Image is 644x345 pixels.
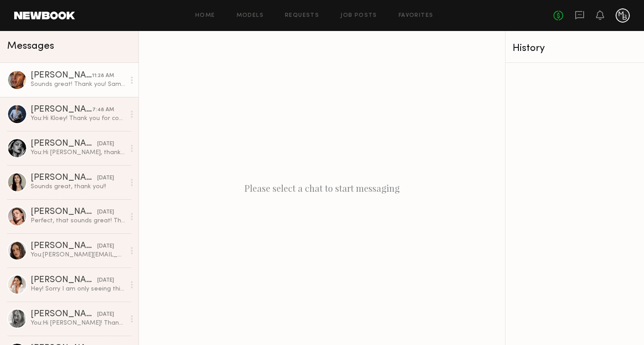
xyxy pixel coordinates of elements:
[31,285,125,293] div: Hey! Sorry I am only seeing this now. I am definitely interested. Is the shoot a few days?
[97,276,114,285] div: [DATE]
[237,13,264,19] a: Models
[31,71,92,80] div: [PERSON_NAME]
[31,114,125,123] div: You: Hi Kloey! Thank you for confirming. We will send the booking request as soon as we have our ...
[97,310,114,319] div: [DATE]
[31,217,125,225] div: Perfect, that sounds great! Thanks 😊
[31,251,125,259] div: You: [PERSON_NAME][EMAIL_ADDRESS][DOMAIN_NAME] is great
[139,31,505,345] div: Please select a chat to start messaging
[97,140,114,148] div: [DATE]
[285,13,319,19] a: Requests
[195,13,215,19] a: Home
[399,13,434,19] a: Favorites
[31,148,125,157] div: You: Hi [PERSON_NAME], thank you for informing us. Our casting closed for this [DATE]. But I am m...
[92,72,114,80] div: 11:28 AM
[92,106,114,114] div: 7:48 AM
[31,310,97,319] div: [PERSON_NAME]
[97,208,114,217] div: [DATE]
[31,80,125,89] div: Sounds great! Thank you! Same here :) my email is [EMAIL_ADDRESS][DOMAIN_NAME]
[31,182,125,191] div: Sounds great, thank you!!
[340,13,377,19] a: Job Posts
[31,276,97,285] div: [PERSON_NAME]
[31,208,97,217] div: [PERSON_NAME]
[31,319,125,327] div: You: Hi [PERSON_NAME]! Thank you so much for submitting your self-tape — we loved your look! We’d...
[513,43,637,54] div: History
[31,174,97,182] div: [PERSON_NAME]
[31,140,97,148] div: [PERSON_NAME]
[31,242,97,251] div: [PERSON_NAME]
[97,242,114,251] div: [DATE]
[31,105,92,114] div: [PERSON_NAME]
[97,174,114,182] div: [DATE]
[7,41,54,51] span: Messages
